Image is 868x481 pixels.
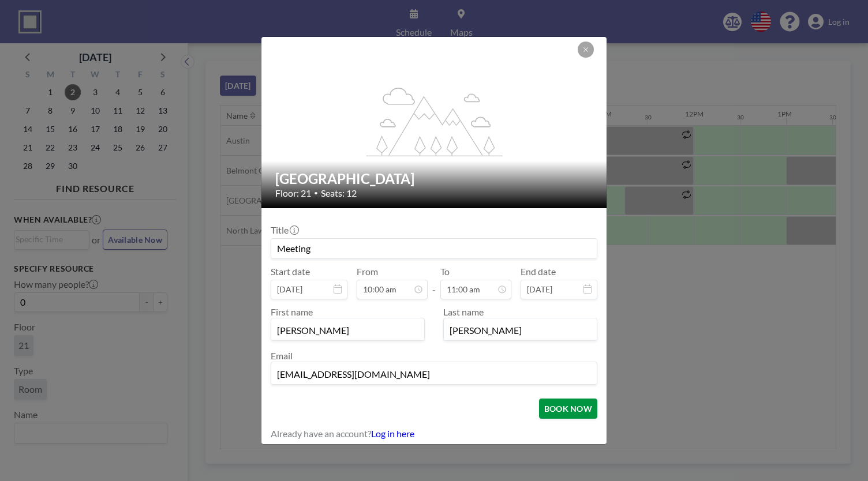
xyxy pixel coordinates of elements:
label: Start date [271,266,310,277]
a: Log in here [371,428,414,439]
span: • [314,189,318,197]
label: To [440,266,450,277]
span: - [432,270,436,295]
g: flex-grow: 1.2; [366,87,503,156]
label: Email [271,350,293,361]
input: Last name [444,321,597,340]
input: Email [271,364,597,384]
h2: [GEOGRAPHIC_DATA] [275,170,594,187]
span: Already have an account? [271,428,371,439]
label: First name [271,306,313,317]
input: Guest reservation [271,239,597,258]
span: Seats: 12 [321,187,357,199]
label: Title [271,224,298,236]
input: First name [271,321,424,340]
label: From [357,266,378,277]
button: BOOK NOW [539,399,597,419]
label: End date [521,266,556,277]
span: Floor: 21 [275,187,311,199]
label: Last name [443,306,484,317]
